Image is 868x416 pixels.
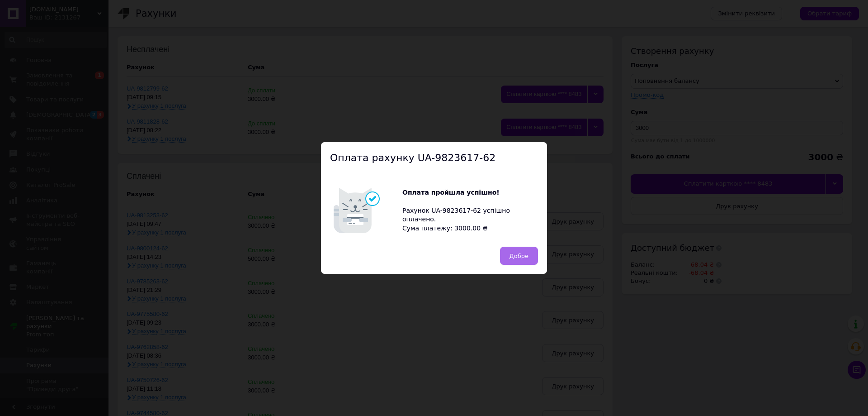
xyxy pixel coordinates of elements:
img: Котик говорить Оплата пройшла успішно! [330,183,402,238]
b: Оплата пройшла успішно! [402,189,500,196]
button: Добре [500,247,538,265]
div: Рахунок UA-9823617-62 успішно оплачено. Сума платежу: 3000.00 ₴ [402,188,538,233]
div: Оплата рахунку UA-9823617-62 [321,142,547,175]
span: Добре [509,253,528,259]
